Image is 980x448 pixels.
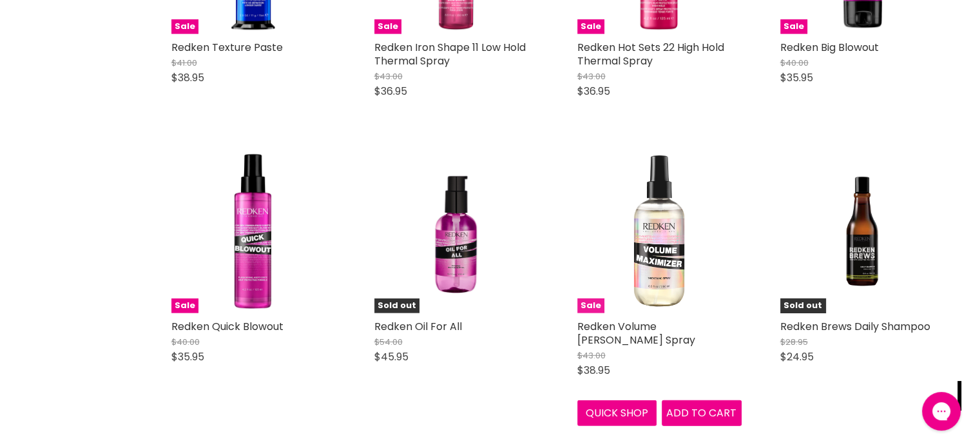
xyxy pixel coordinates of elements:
span: Add to cart [666,405,736,420]
img: Redken Brews Daily Shampoo [807,149,917,313]
a: Redken Quick Blowout [171,319,283,334]
span: $40.00 [171,336,200,348]
span: $35.95 [780,70,813,85]
a: Redken Hot Sets 22 High Hold Thermal Spray [577,40,724,68]
span: $38.95 [577,363,610,378]
img: Redken Oil For All [376,149,537,313]
a: Redken Volume Maximizer Thickening SpraySale [577,149,742,313]
span: Sold out [780,298,825,313]
a: Redken Brews Daily ShampooSold out [780,149,945,313]
span: $41.00 [171,57,197,69]
span: Sale [577,298,604,313]
span: Sale [577,19,604,34]
button: Add to cart [662,400,742,426]
span: $35.95 [171,349,204,364]
a: Redken Quick BlowoutSale [171,149,336,313]
span: Sale [171,19,198,34]
span: $54.00 [374,336,403,348]
span: Sale [374,19,401,34]
span: Sold out [374,298,419,313]
iframe: Gorgias live chat messenger [916,387,967,435]
a: Redken Iron Shape 11 Low Hold Thermal Spray [374,40,526,68]
span: $43.00 [374,70,403,83]
button: Quick shop [577,400,657,426]
a: Redken Brews Daily Shampoo [780,319,930,334]
span: $38.95 [171,70,204,85]
span: $40.00 [780,57,809,69]
span: $28.95 [780,336,808,348]
span: $36.95 [577,84,610,99]
a: Redken Big Blowout [780,40,879,55]
span: $45.95 [374,349,408,364]
a: Redken Oil For AllSold out [374,149,539,313]
span: $24.95 [780,349,814,364]
a: Redken Volume [PERSON_NAME] Spray [577,319,695,347]
a: Redken Texture Paste [171,40,283,55]
span: $43.00 [577,70,606,83]
span: Sale [780,19,807,34]
span: Sale [171,298,198,313]
img: Redken Quick Blowout [171,149,336,313]
span: $36.95 [374,84,407,99]
span: $43.00 [577,349,606,362]
a: Redken Oil For All [374,319,462,334]
img: Redken Volume Maximizer Thickening Spray [577,149,742,313]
